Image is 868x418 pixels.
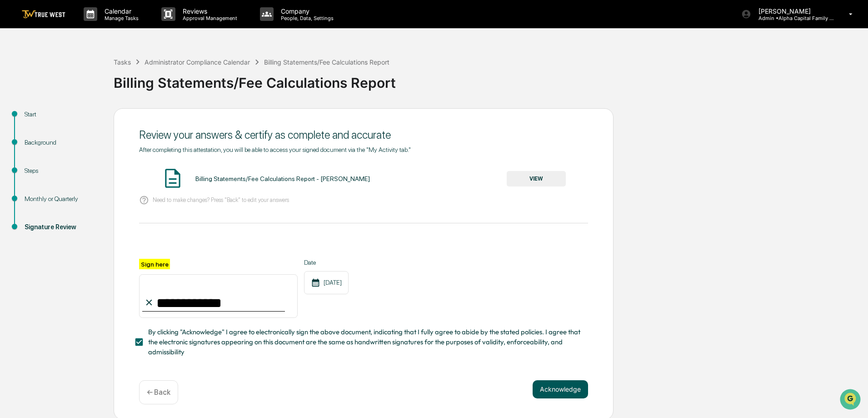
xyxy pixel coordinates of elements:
button: VIEW [507,171,566,186]
div: Start new chat [31,70,149,79]
input: Clear [24,41,150,51]
img: logo [22,10,65,19]
p: Calendar [97,7,143,15]
span: Pylon [90,154,110,161]
a: 🖐️Preclearance [5,111,62,127]
p: ← Back [147,388,170,397]
p: [PERSON_NAME] [751,7,836,15]
button: Start new chat [155,72,165,83]
div: Billing Statements/Fee Calculations Report [264,58,389,66]
a: Powered byPylon [64,154,110,161]
a: 🔎Data Lookup [5,128,61,145]
button: Acknowledge [533,380,588,398]
div: 🖐️ [9,116,16,123]
p: Manage Tasks [97,15,143,21]
p: People, Data, Settings [274,15,338,21]
div: Tasks [114,58,131,66]
p: Company [274,7,338,15]
span: After completing this attestation, you will be able to access your signed document via the "My Ac... [139,146,411,153]
img: 1746055101610-c473b297-6a78-478c-a979-82029cc54cd1 [9,70,25,86]
div: Start [25,110,99,119]
div: Steps [25,166,99,176]
span: Attestations [75,115,113,124]
p: Need to make changes? Press "Back" to edit your answers [153,196,289,203]
div: [DATE] [304,271,349,294]
img: Document Icon [161,167,184,190]
div: Signature Review [25,222,99,232]
p: How can we help? [9,19,165,34]
span: By clicking "Acknowledge" I agree to electronically sign the above document, indicating that I fu... [148,327,581,358]
div: Administrator Compliance Calendar [145,58,250,66]
div: Billing Statements/Fee Calculations Report - [PERSON_NAME] [195,175,370,182]
p: Reviews [175,7,242,15]
label: Date [304,259,349,266]
div: We're available if you need us! [31,79,115,86]
p: Approval Management [175,15,242,21]
div: 🔎 [9,133,16,140]
div: Billing Statements/Fee Calculations Report [114,67,863,91]
span: Preclearance [18,115,59,124]
div: 🗄️ [66,116,73,123]
iframe: Open customer support [839,388,863,413]
div: Monthly or Quarterly [25,194,99,204]
p: Admin • Alpha Capital Family Office [751,15,836,21]
a: 🗄️Attestations [62,111,116,127]
div: Background [25,138,99,147]
label: Sign here [139,259,170,269]
span: Data Lookup [18,132,57,141]
div: Review your answers & certify as complete and accurate [139,128,588,141]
